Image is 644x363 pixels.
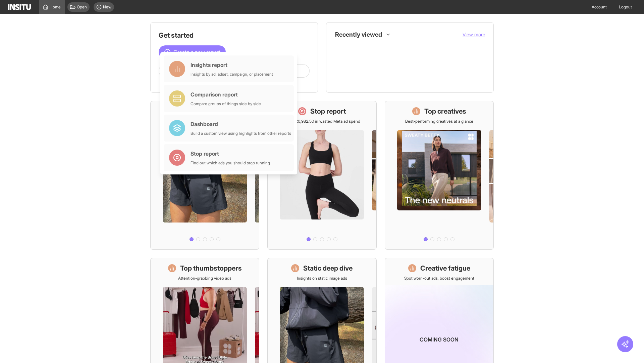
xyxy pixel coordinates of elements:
[405,119,473,124] p: Best-performing creatives at a glance
[349,60,391,66] span: Creative Fatigue [Beta]
[8,4,31,10] img: Logo
[191,131,291,136] div: Build a custom view using highlights from other reports
[180,264,242,273] h1: Top thumbstoppers
[178,276,231,281] p: Attention-grabbing video ads
[159,31,310,40] h1: Get started
[349,75,480,80] span: Static Deep Dive
[50,4,61,10] span: Home
[424,107,466,116] h1: Top creatives
[191,90,261,98] div: Comparison report
[150,101,259,250] a: What's live nowSee all active ads instantly
[349,45,480,51] span: Placements
[337,59,345,67] div: Insights
[159,45,226,59] button: Create a new report
[310,107,346,116] h1: Stop report
[349,60,480,66] span: Creative Fatigue [Beta]
[191,101,261,107] div: Compare groups of things side by side
[191,160,270,166] div: Find out which ads you should stop running
[267,101,376,250] a: Stop reportSave £20,982.50 in wasted Meta ad spend
[191,150,270,158] div: Stop report
[191,61,273,69] div: Insights report
[337,74,345,82] div: Insights
[297,276,347,281] p: Insights on static image ads
[463,32,485,37] span: View more
[385,101,494,250] a: Top creativesBest-performing creatives at a glance
[463,31,485,38] button: View more
[303,264,353,273] h1: Static deep dive
[77,4,87,10] span: Open
[337,44,345,52] div: Insights
[173,48,220,56] span: Create a new report
[349,75,379,80] span: Static Deep Dive
[191,72,273,77] div: Insights by ad, adset, campaign, or placement
[103,4,111,10] span: New
[349,45,370,51] span: Placements
[283,119,360,124] p: Save £20,982.50 in wasted Meta ad spend
[191,120,291,128] div: Dashboard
